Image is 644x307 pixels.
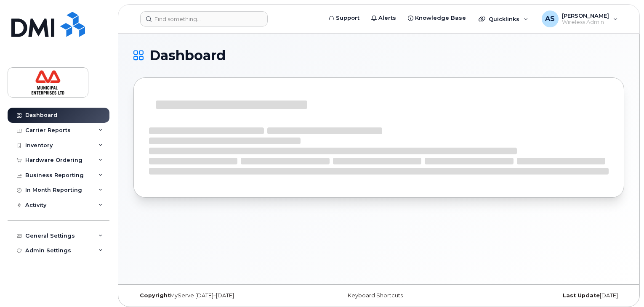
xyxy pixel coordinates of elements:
div: [DATE] [460,292,624,299]
strong: Last Update [563,292,600,299]
strong: Copyright [140,292,170,299]
a: Keyboard Shortcuts [348,292,403,299]
div: MyServe [DATE]–[DATE] [133,292,297,299]
span: Dashboard [149,49,226,62]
